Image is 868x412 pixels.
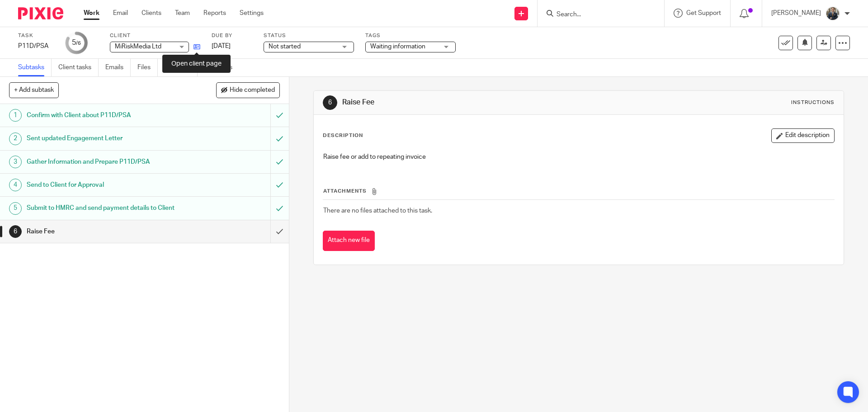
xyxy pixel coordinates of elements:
[165,59,198,76] a: Notes (1)
[791,99,835,106] div: Instructions
[9,109,22,122] div: 1
[686,10,721,16] span: Get Support
[323,208,432,214] span: There are no files attached to this task.
[365,32,456,39] label: Tags
[110,32,200,39] label: Client
[240,9,264,18] a: Settings
[9,225,22,238] div: 6
[9,82,59,98] button: + Add subtask
[230,87,275,94] span: Hide completed
[826,6,840,21] img: Headshot.jpg
[27,178,183,192] h1: Send to Client for Approval
[27,201,183,215] h1: Submit to HMRC and send payment details to Client
[18,42,54,51] div: P11D/PSA
[204,59,239,76] a: Audit logs
[212,32,252,39] label: Due by
[212,43,231,49] span: [DATE]
[18,32,54,39] label: Task
[9,179,22,191] div: 4
[370,43,425,50] span: Waiting information
[323,95,337,110] div: 6
[203,9,226,18] a: Reports
[323,132,363,139] p: Description
[342,98,598,107] h1: Raise Fee
[323,231,375,251] button: Attach new file
[115,43,161,50] span: MiRiskMedia Ltd
[142,9,161,18] a: Clients
[76,41,81,46] small: /6
[556,11,637,19] input: Search
[113,9,128,18] a: Email
[27,155,183,169] h1: Gather Information and Prepare P11D/PSA
[771,9,821,18] p: [PERSON_NAME]
[216,82,280,98] button: Hide completed
[84,9,99,18] a: Work
[137,59,158,76] a: Files
[72,38,81,48] div: 5
[9,133,22,145] div: 2
[269,43,301,50] span: Not started
[58,59,99,76] a: Client tasks
[771,128,835,143] button: Edit description
[18,7,63,19] img: Pixie
[27,109,183,122] h1: Confirm with Client about P11D/PSA
[27,225,183,238] h1: Raise Fee
[175,9,190,18] a: Team
[323,189,367,194] span: Attachments
[9,202,22,215] div: 5
[9,156,22,168] div: 3
[27,132,183,145] h1: Sent updated Engagement Letter
[18,59,52,76] a: Subtasks
[105,59,131,76] a: Emails
[323,152,834,161] p: Raise fee or add to repeating invoice
[264,32,354,39] label: Status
